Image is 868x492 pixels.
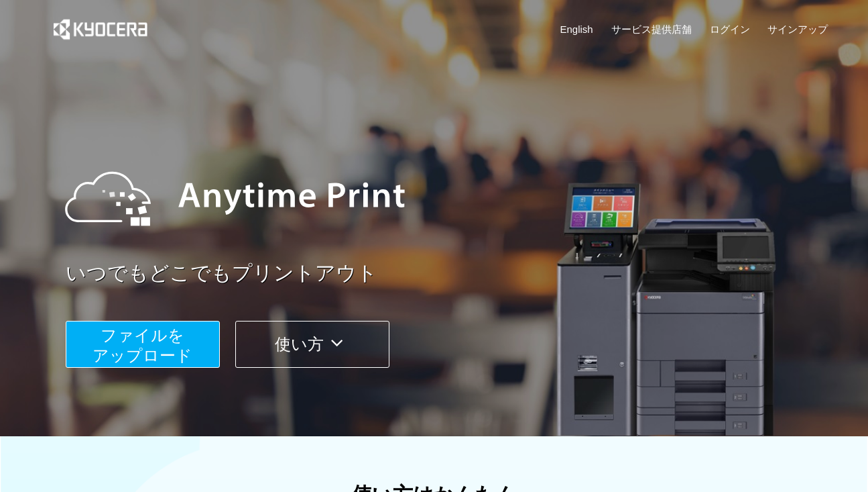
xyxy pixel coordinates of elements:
a: サインアップ [767,22,828,36]
a: いつでもどこでもプリントアウト [66,259,836,288]
span: ファイルを ​​アップロード [92,326,192,364]
a: English [560,22,593,36]
a: サービス提供店舗 [611,22,692,36]
a: ログイン [710,22,750,36]
button: ファイルを​​アップロード [66,321,220,368]
button: 使い方 [235,321,389,368]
